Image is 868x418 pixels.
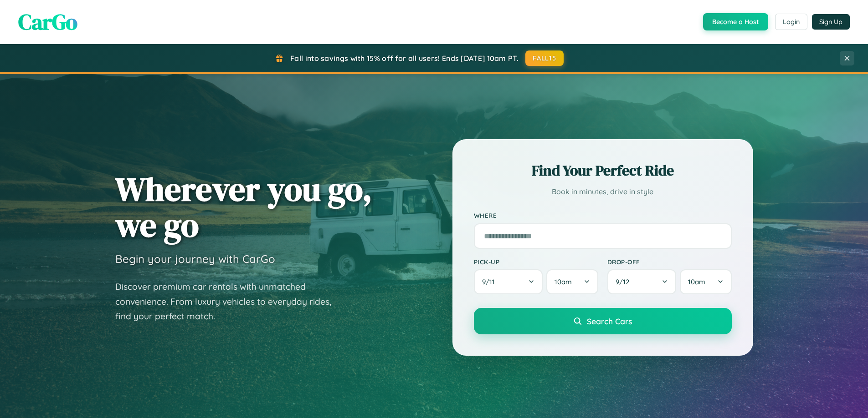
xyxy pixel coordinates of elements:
[474,258,598,266] label: Pick-up
[546,269,598,294] button: 10am
[616,277,634,286] span: 9 / 12
[474,308,732,334] button: Search Cars
[482,277,499,286] span: 9 / 11
[703,13,768,30] button: Become a Host
[680,269,731,294] button: 10am
[812,14,850,30] button: Sign Up
[115,279,343,324] p: Discover premium car rentals with unmatched convenience. From luxury vehicles to everyday rides, ...
[474,269,543,294] button: 9/11
[688,277,705,286] span: 10am
[525,50,564,66] button: FALL15
[607,258,732,266] label: Drop-off
[555,277,572,286] span: 10am
[607,269,677,294] button: 9/12
[474,185,732,198] p: Book in minutes, drive in style
[587,316,632,326] span: Search Cars
[115,252,275,266] h3: Begin your journey with CarGo
[775,14,807,30] button: Login
[474,161,732,181] h2: Find Your Perfect Ride
[115,171,372,243] h1: Wherever you go, we go
[18,7,77,37] span: CarGo
[474,212,732,220] label: Where
[290,54,519,63] span: Fall into savings with 15% off for all users! Ends [DATE] 10am PT.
